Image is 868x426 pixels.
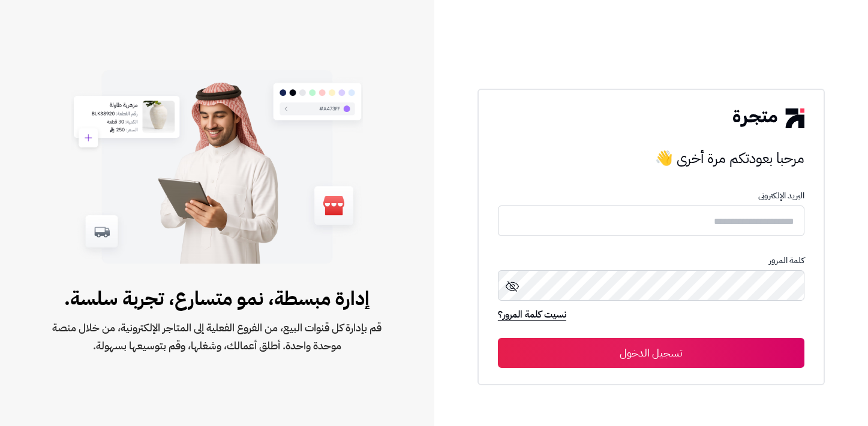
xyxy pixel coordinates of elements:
[498,338,804,368] button: تسجيل الدخول
[38,319,396,355] span: قم بإدارة كل قنوات البيع، من الفروع الفعلية إلى المتاجر الإلكترونية، من خلال منصة موحدة واحدة. أط...
[498,256,804,265] p: كلمة المرور
[733,108,804,128] img: logo-2.png
[498,146,804,170] h3: مرحبا بعودتكم مرة أخرى 👋
[38,284,396,313] span: إدارة مبسطة، نمو متسارع، تجربة سلسة.
[498,307,566,324] a: نسيت كلمة المرور؟
[498,191,804,201] p: البريد الإلكترونى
